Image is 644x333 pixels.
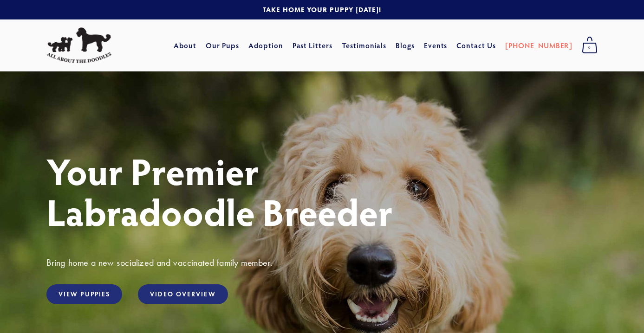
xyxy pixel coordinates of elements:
span: 0 [582,42,598,54]
a: Contact Us [456,37,496,54]
h1: Your Premier Labradoodle Breeder [46,150,598,232]
a: [PHONE_NUMBER] [505,37,572,54]
a: About [174,37,196,54]
a: 0 items in cart [577,34,602,57]
a: Video Overview [138,284,228,304]
a: Adoption [248,37,283,54]
a: Testimonials [342,37,387,54]
img: All About The Doodles [46,27,111,64]
h3: Bring home a new socialized and vaccinated family member. [46,256,598,269]
a: View Puppies [46,284,122,304]
a: Blogs [396,37,415,54]
a: Our Pups [206,37,240,54]
a: Past Litters [293,40,333,50]
a: Events [424,37,448,54]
